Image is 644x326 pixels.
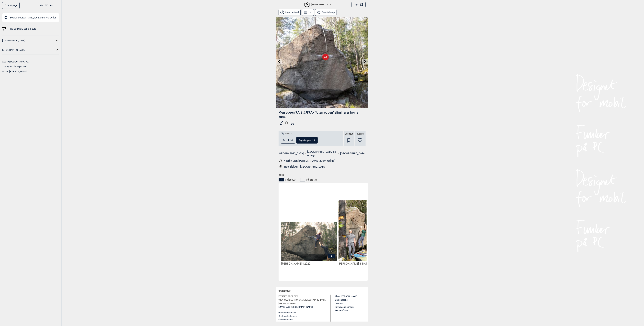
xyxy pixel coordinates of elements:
span: 0494 [GEOGRAPHIC_DATA], [GEOGRAPHIC_DATA] [279,298,326,302]
img: Jacob pa Men Eggen [339,200,394,261]
a: Adding boulders to Gryttr [2,60,29,63]
span: Ψ 7A+ [279,111,358,119]
span: i 2022. [303,262,311,265]
div: [PERSON_NAME] - [281,262,337,266]
span: Favourite [356,133,364,135]
img: Men eggen 200505 [276,17,368,108]
div: [GEOGRAPHIC_DATA] [305,3,331,7]
button: EN [50,2,52,9]
div: [PERSON_NAME] - [339,262,394,266]
a: [GEOGRAPHIC_DATA] [340,152,366,155]
span: To tick list [283,139,293,141]
a: To front page [2,2,20,9]
a: About [PERSON_NAME] [335,295,357,298]
button: Gryttr on Vimeo [279,318,293,322]
img: Dennis pa Men eggen [281,222,337,261]
button: To tick list [281,137,295,144]
input: Search boulder name, location or collection [2,13,59,22]
span: i [DATE]. [360,262,370,265]
button: NO [40,2,43,9]
span: Find boulders using filters [8,26,36,31]
a: On donations [335,299,348,301]
a: Cookies [335,302,343,305]
span: Ticks (4) [285,132,293,135]
div: Beta [279,173,368,281]
p: Stå. [301,111,306,114]
div: Tips: Blokker i [GEOGRAPHIC_DATA] [284,165,325,168]
button: Register your tick [296,137,318,144]
button: Gryttr on Instagram [279,314,297,318]
div: Gryttr 2025 © [279,287,366,295]
span: [STREET_ADDRESS] [279,295,298,298]
button: Login [352,2,365,7]
a: [GEOGRAPHIC_DATA] [2,38,55,43]
span: Register your tick [299,139,315,141]
a: Tips:Blokker i [GEOGRAPHIC_DATA] [279,165,366,169]
a: The symbols explained [2,65,27,68]
a: Privacy and consent [335,306,354,308]
p: "Uten eggen" eliminerer høyre kant. [279,111,358,119]
span: Men eggen , 7A [279,111,300,114]
a: Terms of use [335,309,348,312]
div: Shortcut [344,131,354,146]
button: Gryttr on Facebook [279,311,297,314]
a: [EMAIL_ADDRESS][DOMAIN_NAME] [279,305,313,309]
a: [GEOGRAPHIC_DATA] [2,48,55,52]
button: Detailed map [315,9,337,16]
a: About [PERSON_NAME] [2,70,27,73]
a: [GEOGRAPHIC_DATA] og omegn [307,150,337,157]
button: Nearby Men [PERSON_NAME](200m radius) [279,159,335,163]
button: List [302,9,314,16]
span: Photo ( 3 ) [307,178,317,181]
a: [GEOGRAPHIC_DATA] [279,152,304,155]
span: [PHONE_NUMBER] [279,302,296,305]
button: Indre Hellerud [279,9,301,16]
nav: > > [279,150,366,157]
button: SV [45,2,48,9]
span: Video ( 2 ) [285,178,296,181]
a: Find boulders using filters [2,26,59,31]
